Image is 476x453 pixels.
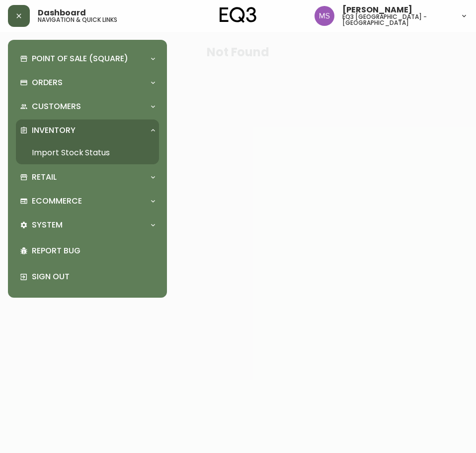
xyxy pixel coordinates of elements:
[32,271,155,282] p: Sign Out
[16,190,159,212] div: Ecommerce
[32,172,57,183] p: Retail
[16,214,159,236] div: System
[16,72,159,94] div: Orders
[342,14,452,26] h5: eq3 [GEOGRAPHIC_DATA] - [GEOGRAPHIC_DATA]
[16,264,159,290] div: Sign Out
[16,48,159,70] div: Point of Sale (Square)
[38,9,86,17] span: Dashboard
[16,119,159,141] div: Inventory
[16,96,159,117] div: Customers
[32,220,63,230] p: System
[220,7,256,23] img: logo
[16,238,159,264] div: Report Bug
[32,101,81,112] p: Customers
[16,166,159,188] div: Retail
[16,141,159,164] a: Import Stock Status
[32,77,63,88] p: Orders
[315,6,334,26] img: 1b6e43211f6f3cc0b0729c9049b8e7af
[38,17,117,23] h5: navigation & quick links
[342,6,412,14] span: [PERSON_NAME]
[32,196,82,207] p: Ecommerce
[32,245,155,256] p: Report Bug
[32,125,76,136] p: Inventory
[32,53,128,64] p: Point of Sale (Square)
